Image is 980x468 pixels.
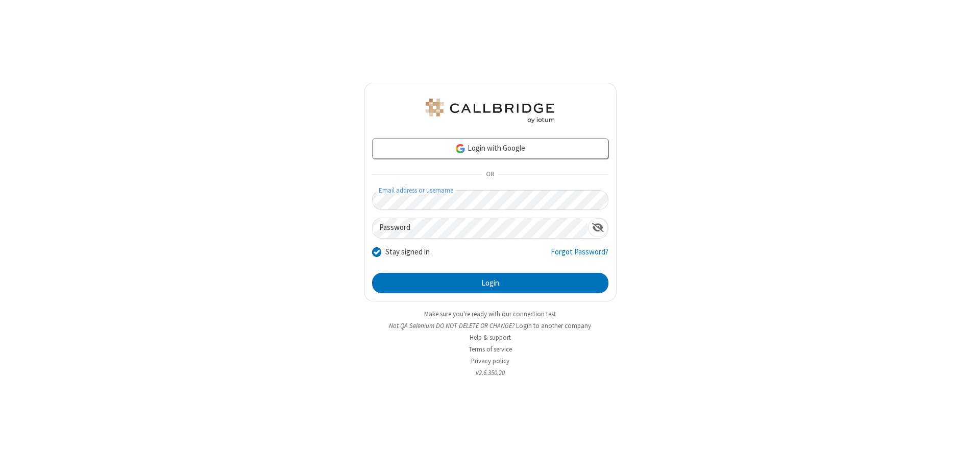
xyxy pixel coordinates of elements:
span: OR [482,168,498,182]
label: Stay signed in [385,246,430,258]
a: Privacy policy [471,357,509,365]
img: google-icon.png [455,143,466,154]
button: Login [372,273,608,293]
img: QA Selenium DO NOT DELETE OR CHANGE [424,99,556,123]
a: Terms of service [469,345,512,354]
button: Login to another company [516,321,591,331]
li: Not QA Selenium DO NOT DELETE OR CHANGE? [364,321,617,331]
input: Password [373,218,588,238]
a: Forgot Password? [551,246,608,266]
a: Login with Google [372,138,608,159]
li: v2.6.350.20 [364,368,617,378]
a: Help & support [470,333,511,342]
div: Show password [588,218,608,237]
input: Email address or username [372,190,608,210]
a: Make sure you're ready with our connection test [424,310,556,318]
iframe: Chat [954,441,972,461]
